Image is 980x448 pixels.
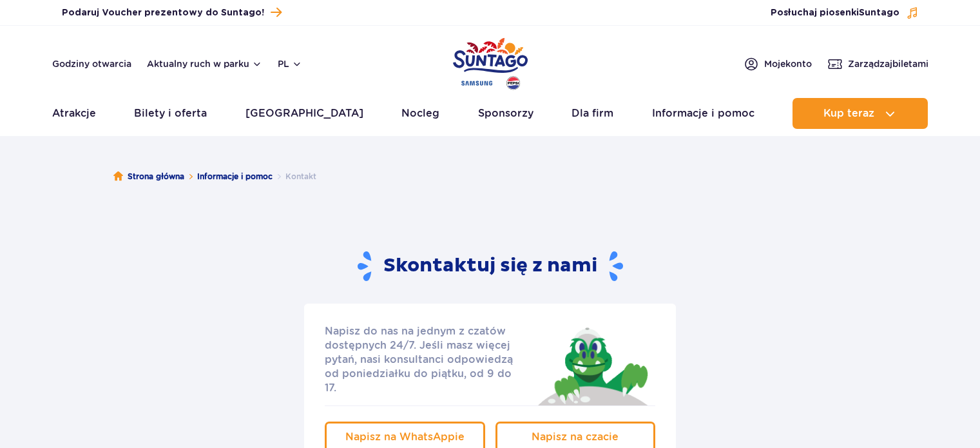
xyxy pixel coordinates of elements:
span: Suntago [859,8,899,17]
span: Podaruj Voucher prezentowy do Suntago! [62,6,264,19]
a: Strona główna [113,170,184,183]
span: Kup teraz [823,108,874,119]
span: Napisz na WhatsAppie [345,431,465,443]
button: Kup teraz [793,98,928,129]
li: Kontakt [273,170,316,183]
a: Dla firm [572,98,613,129]
a: Sponsorzy [478,98,533,129]
span: Napisz na czacie [532,431,619,443]
span: Moje konto [764,57,812,70]
a: Informacje i pomoc [197,170,273,183]
a: Atrakcje [52,98,96,129]
button: pl [278,57,302,70]
a: [GEOGRAPHIC_DATA] [245,98,363,129]
span: Zarządzaj biletami [848,57,928,70]
a: Godziny otwarcia [52,57,131,70]
button: Aktualny ruch w parku [147,59,262,69]
h2: Skontaktuj się z nami [358,250,623,283]
span: Posłuchaj piosenki [771,6,899,19]
a: Bilety i oferta [134,98,207,129]
a: Podaruj Voucher prezentowy do Suntago! [62,4,282,21]
img: Jay [530,324,655,405]
a: Nocleg [401,98,439,129]
p: Napisz do nas na jednym z czatów dostępnych 24/7. Jeśli masz więcej pytań, nasi konsultanci odpow... [325,324,526,395]
a: Mojekonto [744,56,812,72]
a: Informacje i pomoc [652,98,754,129]
a: Zarządzajbiletami [827,56,928,72]
a: Park of Poland [453,32,528,92]
button: Posłuchaj piosenkiSuntago [771,6,919,19]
